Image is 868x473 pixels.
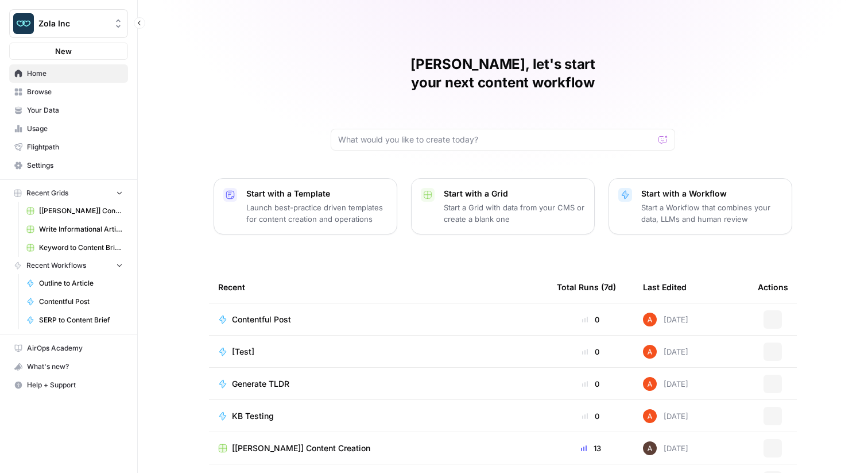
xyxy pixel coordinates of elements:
span: Home [27,68,123,79]
button: Recent Workflows [9,257,128,274]
span: Recent Workflows [26,260,86,271]
a: [[PERSON_NAME]] Content Creation [21,202,128,220]
span: Help + Support [27,380,123,390]
a: Contentful Post [21,293,128,311]
div: 0 [557,346,625,357]
div: Total Runs (7d) [557,271,616,303]
div: Last Edited [643,271,687,303]
span: KB Testing [232,410,274,422]
a: Browse [9,83,128,101]
div: 0 [557,410,625,422]
span: Write Informational Article [39,224,123,234]
a: Write Informational Article [21,220,128,239]
span: [Test] [232,346,254,357]
img: cje7zb9ux0f2nqyv5qqgv3u0jxek [643,377,657,391]
p: Start a Workflow that combines your data, LLMs and human review [641,202,782,225]
button: Recent Grids [9,184,128,202]
span: AirOps Academy [27,343,123,353]
p: Launch best-practice driven templates for content creation and operations [246,202,387,225]
button: Start with a TemplateLaunch best-practice driven templates for content creation and operations [214,178,397,234]
p: Start a Grid with data from your CMS or create a blank one [444,202,585,225]
button: Start with a WorkflowStart a Workflow that combines your data, LLMs and human review [609,178,792,234]
div: [DATE] [643,409,688,423]
a: Flightpath [9,138,128,156]
a: Your Data [9,101,128,120]
a: KB Testing [218,410,538,422]
span: SERP to Content Brief [39,315,123,325]
span: Contentful Post [232,314,291,325]
img: Zola Inc Logo [13,13,34,34]
a: Home [9,64,128,83]
span: Usage [27,124,123,134]
img: cje7zb9ux0f2nqyv5qqgv3u0jxek [643,313,657,326]
a: Settings [9,156,128,175]
span: [[PERSON_NAME]] Content Creation [232,443,370,454]
a: [[PERSON_NAME]] Content Creation [218,443,538,454]
div: Actions [758,271,788,303]
div: [DATE] [643,377,688,391]
button: What's new? [9,357,128,376]
button: Start with a GridStart a Grid with data from your CMS or create a blank one [411,178,595,234]
span: New [55,45,72,57]
span: Generate TLDR [232,378,289,390]
input: What would you like to create today? [338,134,654,145]
p: Start with a Workflow [641,188,782,199]
button: New [9,43,128,60]
div: What's new? [10,358,127,375]
div: 0 [557,314,625,325]
span: Browse [27,87,123,97]
a: SERP to Content Brief [21,311,128,329]
span: [[PERSON_NAME]] Content Creation [39,206,123,216]
span: Settings [27,160,123,171]
button: Help + Support [9,376,128,394]
a: Usage [9,120,128,138]
p: Start with a Template [246,188,387,199]
div: 0 [557,378,625,390]
div: [DATE] [643,345,688,359]
div: [DATE] [643,313,688,326]
button: Workspace: Zola Inc [9,9,128,38]
a: Keyword to Content Brief Grid [21,239,128,257]
span: Contentful Post [39,297,123,307]
img: cje7zb9ux0f2nqyv5qqgv3u0jxek [643,409,657,423]
a: [Test] [218,346,538,357]
span: Keyword to Content Brief Grid [39,243,123,253]
span: Your Data [27,105,123,116]
span: Zola Inc [38,18,108,29]
h1: [PERSON_NAME], let's start your next content workflow [331,55,675,92]
a: Generate TLDR [218,378,538,390]
div: 13 [557,443,625,454]
a: Outline to Article [21,274,128,293]
span: Outline to Article [39,278,123,289]
span: Flightpath [27,142,123,152]
div: [DATE] [643,441,688,455]
span: Recent Grids [26,188,68,198]
img: cje7zb9ux0f2nqyv5qqgv3u0jxek [643,345,657,359]
p: Start with a Grid [444,188,585,199]
a: Contentful Post [218,314,538,325]
div: Recent [218,271,538,303]
img: wtbmvrjo3qvncyiyitl6zoukl9gz [643,441,657,455]
a: AirOps Academy [9,339,128,357]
